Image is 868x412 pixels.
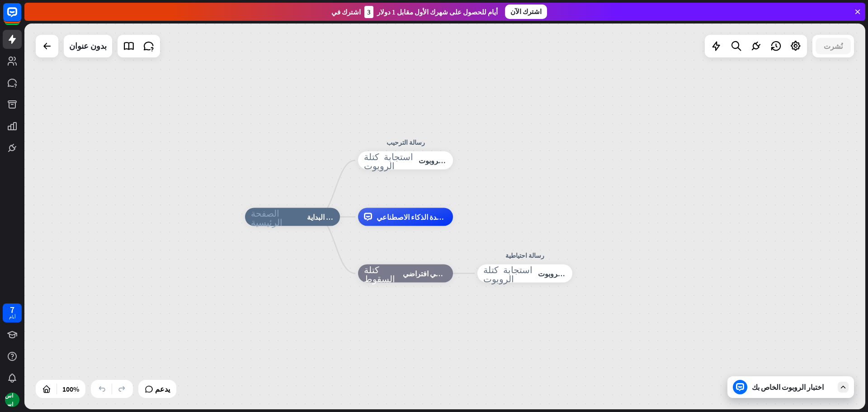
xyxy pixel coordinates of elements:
[510,7,542,16] font: اشترك الآن
[483,265,533,283] font: استجابة كتلة الروبوت
[367,8,371,16] font: 3
[251,208,283,226] font: الصفحة الرئيسية_2
[816,38,851,54] button: نُشرت
[538,269,586,278] font: استجابة الروبوت
[7,4,34,31] button: افتح أداة الدردشة المباشرة
[69,41,107,51] font: بدون عنوان
[752,383,824,392] font: اختبار الروبوت الخاص بك
[3,303,22,322] a: 7 أيام
[364,152,413,170] font: استجابة كتلة الروبوت
[403,269,469,278] font: خيار احتياطي افتراضي
[824,42,843,51] font: نُشرت
[387,138,425,147] font: رسالة الترحيب
[364,265,395,283] font: كتلة السقوط
[10,304,14,315] font: 7
[69,35,107,57] div: بدون عنوان
[377,8,498,16] font: أيام للحصول على شهرك الأول مقابل 1 دولار
[307,213,341,222] font: نقطة البداية
[9,314,16,320] font: أيام
[62,384,79,393] font: 100%
[377,213,454,222] font: مساعدة الذكاء الاصطناعي
[505,251,544,260] font: رسالة احتياطية
[155,384,170,393] font: يدعم
[419,156,467,165] font: استجابة الروبوت
[331,8,361,16] font: اشترك في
